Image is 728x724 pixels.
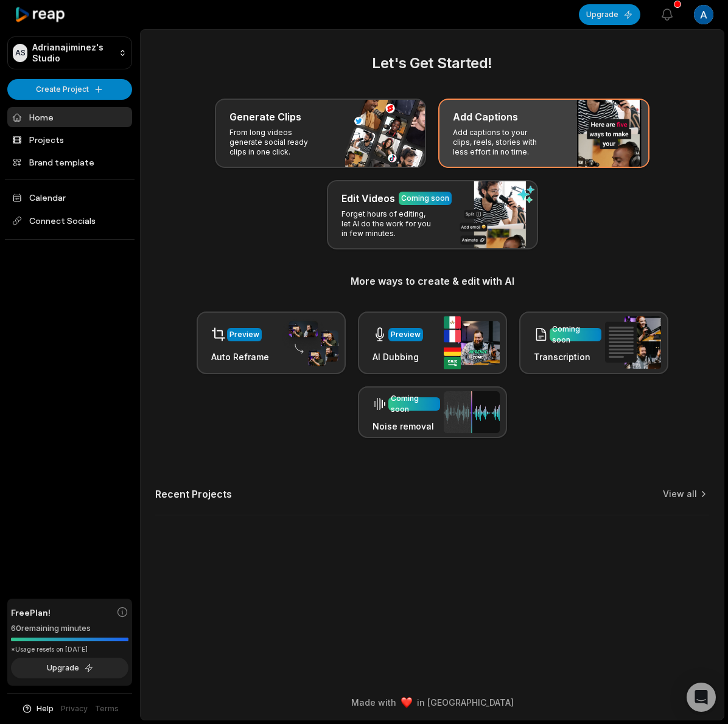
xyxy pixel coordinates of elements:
[7,130,132,150] a: Projects
[534,350,601,363] h3: Transcription
[373,350,423,363] h3: AI Dubbing
[152,696,713,709] div: Made with in [GEOGRAPHIC_DATA]
[21,703,54,714] button: Help
[13,44,27,62] div: AS
[373,420,440,433] h3: Noise removal
[61,703,88,714] a: Privacy
[11,658,128,678] button: Upgrade
[11,622,128,635] div: 60 remaining minutes
[11,645,128,654] div: *Usage resets on [DATE]
[552,324,599,346] div: Coming soon
[341,209,436,238] p: Forget hours of editing, let AI do the work for you in few minutes.
[444,391,500,433] img: noise_removal.png
[401,193,449,204] div: Coming soon
[444,316,500,369] img: ai_dubbing.png
[229,329,259,340] div: Preview
[605,316,661,369] img: transcription.png
[341,191,395,206] h3: Edit Videos
[32,42,114,64] p: Adrianajiminez's Studio
[401,697,412,708] img: heart emoji
[579,4,640,25] button: Upgrade
[7,152,132,172] a: Brand template
[453,128,547,157] p: Add captions to your clips, reels, stories with less effort in no time.
[391,393,438,415] div: Coming soon
[229,128,324,157] p: From long videos generate social ready clips in one click.
[7,107,132,127] a: Home
[282,319,338,367] img: auto_reframe.png
[687,683,716,712] div: Open Intercom Messenger
[95,703,119,714] a: Terms
[37,703,54,714] span: Help
[453,110,518,124] h3: Add Captions
[663,488,697,500] a: View all
[11,606,51,619] span: Free Plan!
[7,79,132,100] button: Create Project
[155,488,232,500] h2: Recent Projects
[7,210,132,232] span: Connect Socials
[7,187,132,207] a: Calendar
[229,110,301,124] h3: Generate Clips
[211,350,269,363] h3: Auto Reframe
[155,52,709,74] h2: Let's Get Started!
[155,274,709,288] h3: More ways to create & edit with AI
[391,329,421,340] div: Preview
